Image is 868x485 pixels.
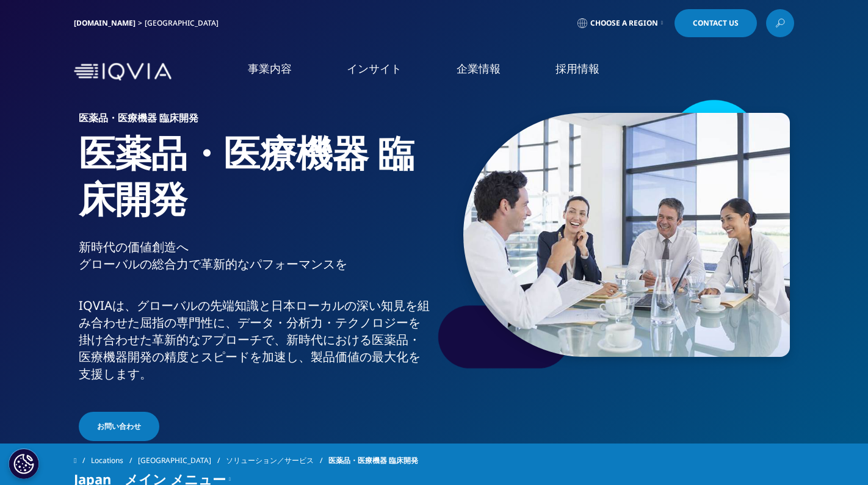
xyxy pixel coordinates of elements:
[590,18,658,28] span: Choose a Region
[226,450,328,472] a: ソリューション／サービス
[79,297,430,390] p: IQVIAは、グローバルの先端知⁠識と日本ローカルの深い知⁠見を組み合わせた屈指の専門性に、データ・分析力・テクノロジーを掛け合わせた革新的なアプローチで、新時代における医薬品・医療機器開発の精...
[9,448,39,479] button: Cookie 設定
[79,412,159,441] a: お問い合わせ
[138,450,226,472] a: [GEOGRAPHIC_DATA]
[74,18,136,28] a: [DOMAIN_NAME]
[145,18,223,28] div: [GEOGRAPHIC_DATA]
[675,9,757,37] a: Contact Us
[91,450,138,472] a: Locations
[176,43,794,101] nav: Primary
[248,61,292,76] a: 事業内容
[693,20,739,27] span: Contact Us
[463,113,790,357] img: 034_doctors-in-casual-meeting.jpg
[79,113,430,130] h6: 医薬品・医療機器 臨床開発
[328,450,418,472] span: 医薬品・医療機器 臨床開発
[79,239,430,280] p: 新時代の価値創造へ グローバルの総合力で革新的なパフォーマンスを
[79,130,430,239] h1: 医薬品・医療機器 臨床開発
[97,421,141,432] span: お問い合わせ
[457,61,501,76] a: 企業情報
[555,61,599,76] a: 採用情報
[347,61,402,76] a: インサイト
